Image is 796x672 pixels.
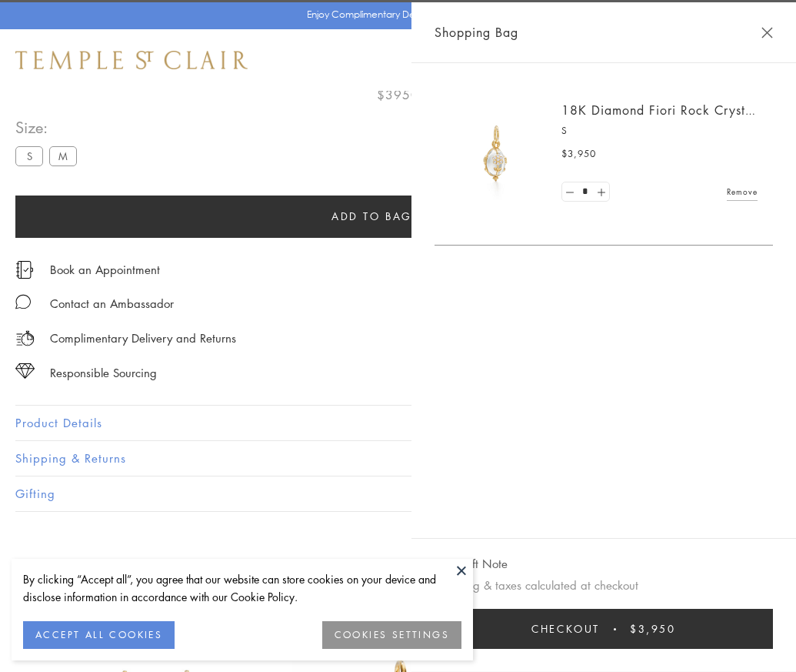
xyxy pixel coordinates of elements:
button: Checkout $3,950 [435,609,773,649]
span: Shopping Bag [435,22,518,42]
p: Complimentary Delivery and Returns [50,329,236,348]
span: Add to bag [331,208,412,225]
button: ACCEPT ALL COOKIES [23,621,175,649]
label: S [15,146,43,165]
button: Product Details [15,406,781,440]
span: $3,950 [630,620,676,637]
p: Shipping & taxes calculated at checkout [435,576,773,595]
span: $3,950 [561,146,596,162]
img: MessageIcon-01_2.svg [15,294,31,309]
p: S [561,123,758,139]
img: icon_appointment.svg [15,261,34,279]
img: P51889-E11FIORI [450,108,542,200]
button: Gifting [15,476,781,511]
div: Responsible Sourcing [50,363,157,383]
img: icon_sourcing.svg [15,363,35,379]
span: Checkout [531,620,600,637]
button: Shipping & Returns [15,441,781,476]
span: $3950 [377,85,419,105]
a: Set quantity to 0 [562,182,578,202]
label: M [49,146,77,165]
a: Remove [727,183,758,200]
div: Contact an Ambassador [50,294,174,313]
a: Book an Appointment [50,261,160,278]
a: Set quantity to 2 [593,182,608,202]
p: Enjoy Complimentary Delivery & Returns [307,7,481,22]
button: Add to bag [15,196,728,238]
button: COOKIES SETTINGS [322,621,461,649]
div: By clicking “Accept all”, you agree that our website can store cookies on your device and disclos... [23,570,461,606]
span: Size: [15,115,83,140]
button: Add Gift Note [435,554,508,573]
img: icon_delivery.svg [15,329,35,348]
button: Close Shopping Bag [761,27,773,38]
img: Temple St. Clair [15,51,248,69]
